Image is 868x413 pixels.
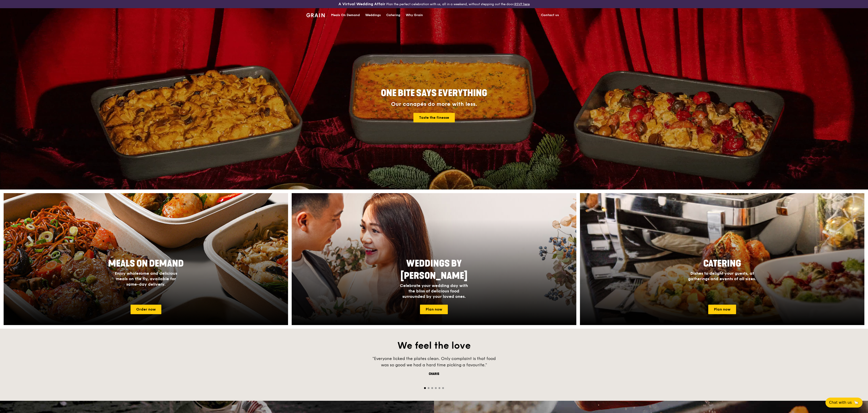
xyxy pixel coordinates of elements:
[442,387,444,389] span: Go to slide 6
[386,8,400,22] div: Catering
[431,387,433,389] span: Go to slide 3
[384,8,403,22] a: Catering
[420,305,448,314] a: Plan now
[306,13,325,17] img: Grain
[4,193,288,325] img: meals-on-demand-card.d2b6f6db.png
[688,271,756,281] span: Dishes to delight your guests, at gatherings and events of all sizes.
[580,193,864,325] img: catering-card.e1cfaf3e.jpg
[115,271,177,287] span: Enjoy wholesome and delicious meals on the fly, available for same-day delivery.
[131,305,161,314] a: Order now
[366,355,502,368] div: "Everyone licked the plates clean. Only complaint is that food was so good we had a hard time pic...
[306,8,325,22] a: GrainGrain
[703,258,741,269] span: Catering
[108,258,184,269] span: Meals On Demand
[292,193,576,325] a: Weddings by [PERSON_NAME]Celebrate your wedding day with the bliss of delicious food surrounded b...
[381,88,487,99] span: ONE BITE SAYS EVERYTHING
[353,101,515,107] div: Our canapés do more with less.
[514,2,530,6] a: RSVP here
[580,193,864,325] a: CateringDishes to delight your guests, at gatherings and events of all sizes.Plan now
[362,8,384,22] a: Weddings
[854,400,859,405] span: 🦙
[331,8,360,22] div: Meals On Demand
[403,8,426,22] a: Why Grain
[428,387,429,389] span: Go to slide 2
[708,305,736,314] a: Plan now
[366,372,502,376] div: Charis
[304,2,564,6] div: Plan the perfect celebration with us, all in a weekend, without stepping out the door.
[439,387,440,389] span: Go to slide 5
[365,8,381,22] div: Weddings
[400,283,468,299] span: Celebrate your wedding day with the bliss of delicious food surrounded by your loved ones.
[825,398,863,408] button: Chat with us🦙
[292,193,576,325] img: weddings-card.4f3003b8.jpg
[424,387,426,389] span: Go to slide 1
[401,258,467,281] span: Weddings by [PERSON_NAME]
[4,193,288,325] a: Meals On DemandEnjoy wholesome and delicious meals on the fly, available for same-day delivery.Or...
[406,8,423,22] div: Why Grain
[413,113,455,122] a: Taste the finesse
[435,387,437,389] span: Go to slide 4
[339,2,385,6] h3: A Virtual Wedding Affair
[538,8,562,22] a: Contact us
[829,400,852,405] span: Chat with us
